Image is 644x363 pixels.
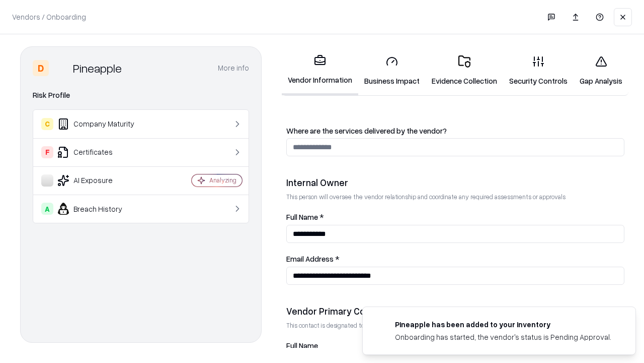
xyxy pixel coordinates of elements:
[286,213,624,221] label: Full Name *
[426,47,503,94] a: Evidence Collection
[41,146,162,158] div: Certificates
[41,118,162,130] div: Company Maturity
[286,305,624,317] div: Vendor Primary Contact
[53,60,69,76] img: Pineapple
[209,176,236,185] div: Analyzing
[358,47,426,94] a: Business Impact
[395,332,611,342] div: Onboarding has started, the vendor's status is Pending Approval.
[375,319,387,331] img: pineappleenergy.com
[33,89,249,101] div: Risk Profile
[33,60,49,76] div: D
[41,146,53,158] div: F
[41,118,53,130] div: C
[218,59,249,77] button: More info
[574,47,628,94] a: Gap Analysis
[286,321,624,330] p: This contact is designated to receive the assessment request from Shift
[41,174,162,187] div: AI Exposure
[503,47,574,94] a: Security Controls
[282,46,358,95] a: Vendor Information
[41,203,53,215] div: A
[286,176,624,189] div: Internal Owner
[286,342,624,349] label: Full Name
[286,255,624,263] label: Email Address *
[286,127,624,135] label: Where are the services delivered by the vendor?
[41,203,162,215] div: Breach History
[286,193,624,201] p: This person will oversee the vendor relationship and coordinate any required assessments or appro...
[12,12,86,22] p: Vendors / Onboarding
[73,60,122,76] div: Pineapple
[395,319,611,330] div: Pineapple has been added to your inventory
